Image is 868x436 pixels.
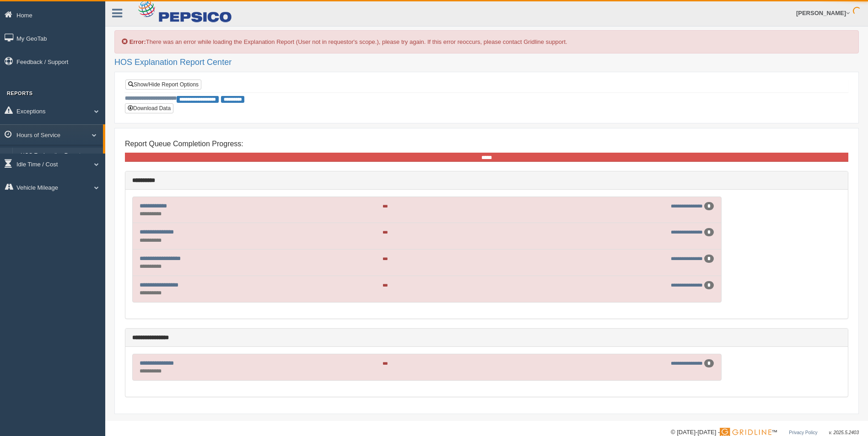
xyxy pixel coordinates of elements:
a: Privacy Policy [789,430,817,435]
a: HOS Explanation Reports [16,148,103,164]
div: There was an error while loading the Explanation Report (User not in requestor's scope.), please ... [114,30,859,53]
h2: HOS Explanation Report Center [114,58,859,67]
a: Show/Hide Report Options [125,80,201,90]
b: Error: [129,38,146,45]
h4: Report Queue Completion Progress: [125,140,848,148]
span: v. 2025.5.2403 [829,430,859,435]
button: Download Data [125,103,173,113]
